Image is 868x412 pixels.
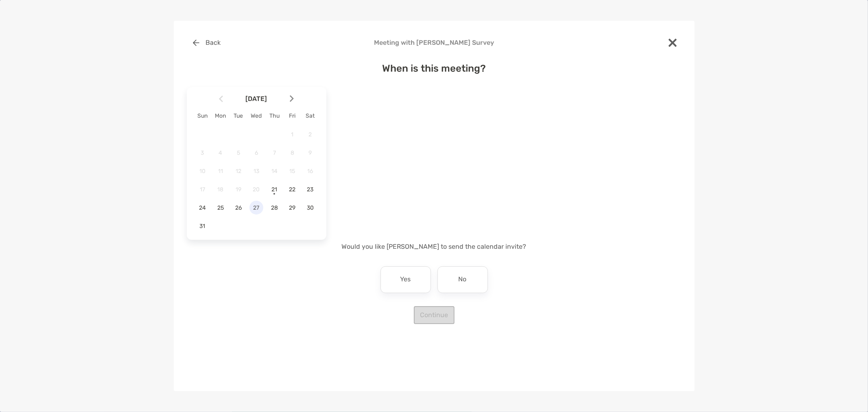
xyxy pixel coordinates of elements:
span: 22 [285,186,299,193]
span: 13 [249,168,263,175]
span: 7 [267,149,281,156]
span: 16 [303,168,317,175]
span: 25 [214,204,227,211]
span: 9 [303,149,317,156]
h4: Meeting with [PERSON_NAME] Survey [187,39,682,46]
p: No [459,273,467,286]
span: 15 [285,168,299,175]
span: 21 [267,186,281,193]
p: Would you like [PERSON_NAME] to send the calendar invite? [187,241,682,252]
button: Back [187,34,227,52]
span: 28 [267,204,281,211]
div: Wed [247,112,265,119]
span: 5 [232,149,245,156]
span: 31 [196,223,210,230]
span: 8 [285,149,299,156]
img: Arrow icon [290,95,294,102]
div: Tue [230,112,247,119]
span: 3 [196,149,210,156]
span: [DATE] [225,95,288,103]
img: close modal [669,39,677,47]
div: Sat [301,112,319,119]
span: 14 [267,168,281,175]
span: 10 [196,168,210,175]
span: 30 [303,204,317,211]
img: Arrow icon [219,95,223,102]
span: 2 [303,131,317,138]
span: 23 [303,186,317,193]
div: Mon [212,112,230,119]
div: Sun [194,112,212,119]
span: 17 [196,186,210,193]
div: Thu [265,112,283,119]
span: 11 [214,168,227,175]
span: 18 [214,186,227,193]
p: Yes [400,273,411,286]
img: button icon [193,39,199,46]
span: 26 [232,204,245,211]
span: 20 [249,186,263,193]
span: 4 [214,149,227,156]
span: 19 [232,186,245,193]
span: 24 [196,204,210,211]
span: 27 [249,204,263,211]
span: 6 [249,149,263,156]
span: 12 [232,168,245,175]
div: Fri [283,112,301,119]
span: 29 [285,204,299,211]
span: 1 [285,131,299,138]
h4: When is this meeting? [187,63,682,74]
